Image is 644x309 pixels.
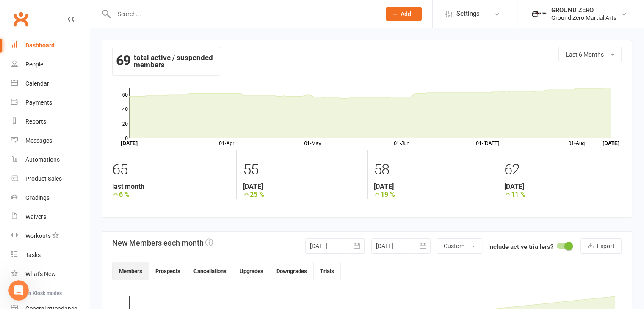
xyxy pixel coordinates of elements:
[187,262,233,280] button: Cancellations
[81,194,105,203] div: • [DATE]
[81,37,105,46] div: • 5h ago
[386,7,422,21] button: Add
[25,99,52,106] div: Payments
[504,190,622,199] strong: 11 %
[112,238,213,247] h3: New Members each month
[11,74,89,93] a: Calendar
[551,6,616,14] div: GROUND ZERO
[10,8,31,30] a: Clubworx
[113,262,149,280] button: Members
[112,157,230,182] div: 65
[11,226,89,246] a: Workouts
[25,118,46,125] div: Reports
[8,280,29,301] iframe: Intercom live chat
[30,163,79,171] div: [PERSON_NAME]
[30,92,131,99] span: Is that what you were looking for?
[25,213,46,220] div: Waivers
[30,123,266,130] span: Great! Let me know if you have any more questions or need further assistance.
[10,185,27,202] img: Profile image for Toby
[270,262,314,280] button: Downgrades
[25,251,41,258] div: Tasks
[25,61,43,68] div: People
[30,154,123,161] span: Did that answer your question?
[243,157,360,182] div: 55
[11,207,89,226] a: Waivers
[10,154,27,171] img: Profile image for Toby
[47,205,123,222] button: Ask a question
[30,100,79,109] div: [PERSON_NAME]
[11,265,89,284] a: What's New
[56,231,113,265] button: Messages
[11,188,89,207] a: Gradings
[30,217,275,224] span: Great! If you have any more questions or need further assistance, feel free to ask.
[112,47,220,76] div: total active / suspended members
[504,157,622,182] div: 62
[112,182,230,190] strong: last month
[11,246,89,265] a: Tasks
[11,36,89,55] a: Dashboard
[81,69,105,77] div: • [DATE]
[243,182,360,190] strong: [DATE]
[10,91,27,108] img: Profile image for Toby
[30,186,131,193] span: Is that what you were looking for?
[456,4,480,23] span: Settings
[25,80,49,87] div: Calendar
[81,225,105,234] div: • [DATE]
[68,252,101,258] span: Messages
[314,262,340,280] button: Trials
[81,163,105,171] div: • [DATE]
[10,217,27,234] img: Profile image for Toby
[30,225,79,234] div: [PERSON_NAME]
[10,60,27,77] img: Profile image for Toby
[30,61,82,67] span: Was that helpful?
[374,190,491,199] strong: 19 %
[81,131,105,140] div: • [DATE]
[530,6,547,22] img: thumb_image1749514215.png
[558,47,622,62] button: Last 6 Months
[112,190,230,199] strong: 6 %
[149,262,187,280] button: Prospects
[25,156,60,163] div: Automations
[504,182,622,190] strong: [DATE]
[551,14,616,22] div: Ground Zero Martial Arts
[25,270,56,277] div: What's New
[25,137,52,144] div: Messages
[11,150,89,169] a: Automations
[374,182,491,190] strong: [DATE]
[30,69,79,77] div: [PERSON_NAME]
[30,37,79,46] div: [PERSON_NAME]
[11,131,89,150] a: Messages
[25,194,50,201] div: Gradings
[25,232,51,239] div: Workouts
[580,238,622,254] button: Export
[401,11,411,17] span: Add
[30,131,79,140] div: [PERSON_NAME]
[233,262,270,280] button: Upgrades
[374,157,491,182] div: 58
[134,252,148,258] span: Help
[11,169,89,188] a: Product Sales
[10,123,27,140] img: Profile image for Toby
[243,190,360,199] strong: 25 %
[444,243,464,249] span: Custom
[25,42,55,49] div: Dashboard
[63,3,108,18] h1: Messages
[566,51,604,58] span: Last 6 Months
[116,54,130,67] strong: 69
[11,55,89,74] a: People
[19,252,37,258] span: Home
[113,231,169,265] button: Help
[11,112,89,131] a: Reports
[488,242,553,252] label: Include active triallers?
[11,93,89,112] a: Payments
[30,194,79,203] div: [PERSON_NAME]
[81,100,105,109] div: • [DATE]
[10,29,27,46] img: Profile image for Emily
[25,175,62,182] div: Product Sales
[111,8,375,20] input: Search...
[437,238,482,254] button: Custom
